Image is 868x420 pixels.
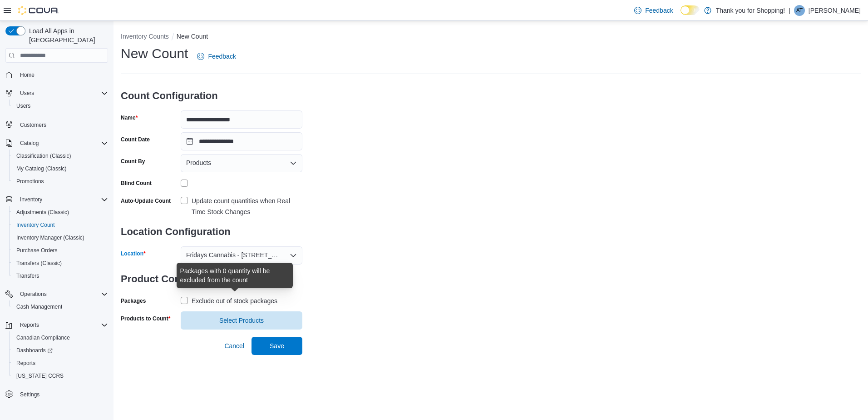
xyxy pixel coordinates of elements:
[9,257,112,270] button: Transfers (Classic)
[121,33,169,40] button: Inventory Counts
[13,232,108,243] span: Inventory Manager (Classic)
[181,132,302,150] input: Press the down key to open a popover containing a calendar.
[13,207,73,218] a: Adjustments (Classic)
[219,316,264,325] span: Select Products
[20,290,47,298] span: Operations
[13,245,108,256] span: Purchase Orders
[9,162,112,175] button: My Catalog (Classic)
[9,206,112,219] button: Adjustments (Classic)
[631,1,676,20] a: Feedback
[16,70,38,80] a: Home
[186,157,211,168] span: Products
[16,372,64,380] span: [US_STATE] CCRS
[16,260,62,267] span: Transfers (Classic)
[20,121,46,129] span: Customers
[16,347,53,354] span: Dashboards
[208,52,236,61] span: Feedback
[13,258,108,269] span: Transfers (Classic)
[16,138,42,149] button: Catalog
[13,270,43,281] a: Transfers
[13,232,88,243] a: Inventory Manager (Classic)
[16,119,108,130] span: Customers
[13,301,108,312] span: Cash Management
[9,175,112,188] button: Promotions
[13,345,56,356] a: Dashboards
[9,357,112,370] button: Reports
[20,71,35,79] span: Home
[20,140,39,147] span: Catalog
[13,270,108,281] span: Transfers
[193,47,239,65] a: Feedback
[121,136,150,143] label: Count Date
[809,5,861,16] p: [PERSON_NAME]
[121,81,302,110] h3: Count Configuration
[20,321,39,329] span: Reports
[121,197,171,205] label: Auto-Update Count
[224,341,244,350] span: Cancel
[16,165,67,172] span: My Catalog (Classic)
[2,137,112,150] button: Catalog
[13,370,67,381] a: [US_STATE] CCRS
[16,88,108,99] span: Users
[16,178,44,185] span: Promotions
[16,221,55,229] span: Inventory Count
[290,252,297,259] button: Open list of options
[16,194,108,205] span: Inventory
[16,272,39,280] span: Transfers
[16,152,71,160] span: Classification (Classic)
[13,220,108,230] span: Inventory Count
[121,217,302,246] h3: Location Configuration
[13,332,108,343] span: Canadian Compliance
[9,231,112,244] button: Inventory Manager (Classic)
[13,370,108,381] span: Washington CCRS
[2,87,112,100] button: Users
[13,358,39,369] a: Reports
[9,219,112,231] button: Inventory Count
[25,26,108,45] span: Load All Apps in [GEOGRAPHIC_DATA]
[16,120,50,130] a: Customers
[16,289,108,300] span: Operations
[121,180,152,187] div: Blind Count
[192,195,302,217] div: Update count quantities when Real Time Stock Changes
[13,176,108,187] span: Promotions
[13,150,75,161] a: Classification (Classic)
[121,32,861,43] nav: An example of EuiBreadcrumbs
[2,388,112,401] button: Settings
[645,6,673,15] span: Feedback
[681,15,681,15] span: Dark Mode
[16,303,62,310] span: Cash Management
[2,193,112,206] button: Inventory
[13,176,48,187] a: Promotions
[13,301,66,312] a: Cash Management
[13,100,108,111] span: Users
[2,319,112,331] button: Reports
[121,158,145,165] label: Count By
[716,5,785,16] p: Thank you for Shopping!
[9,331,112,344] button: Canadian Compliance
[2,118,112,131] button: Customers
[9,300,112,313] button: Cash Management
[121,250,146,257] label: Location
[20,90,34,97] span: Users
[181,311,302,330] button: Select Products
[16,69,108,80] span: Home
[16,289,50,300] button: Operations
[18,6,59,15] img: Cova
[9,150,112,162] button: Classification (Classic)
[796,5,803,16] span: AT
[121,265,302,294] h3: Product Configuration
[16,88,38,99] button: Users
[252,337,302,355] button: Save
[16,334,70,341] span: Canadian Compliance
[16,320,108,330] span: Reports
[16,138,108,149] span: Catalog
[13,150,108,161] span: Classification (Classic)
[221,337,248,355] button: Cancel
[13,358,108,369] span: Reports
[16,234,84,241] span: Inventory Manager (Classic)
[121,297,146,305] label: Packages
[13,245,61,256] a: Purchase Orders
[13,220,59,230] a: Inventory Count
[290,160,297,167] button: Open list of options
[177,33,208,40] button: New Count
